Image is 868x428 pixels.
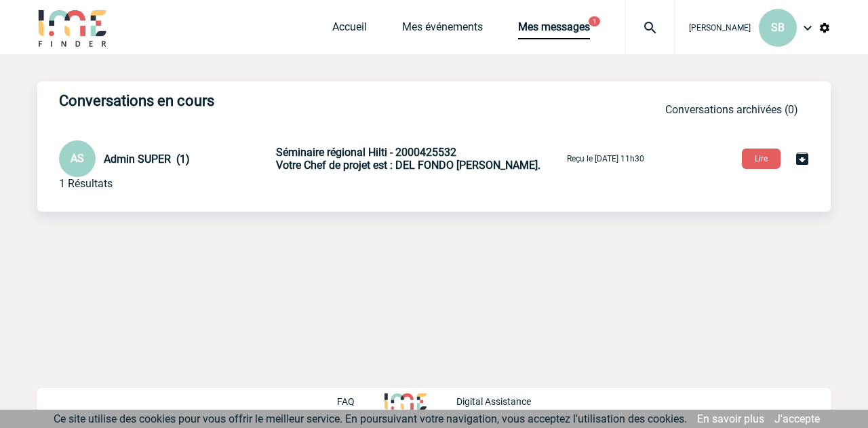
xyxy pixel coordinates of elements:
a: Accueil [332,20,367,39]
span: Admin SUPER (1) [104,153,190,166]
a: AS Admin SUPER (1) Séminaire régional Hilti - 2000425532Votre Chef de projet est : DEL FONDO [PER... [59,151,644,164]
div: 1 Résultats [59,177,113,190]
span: AS [71,152,84,165]
img: IME-Finder [37,8,108,47]
img: http://www.idealmeetingsevents.fr/ [384,393,427,410]
p: FAQ [337,396,355,407]
a: Lire [731,151,794,164]
span: Ce site utilise des cookies pour vous offrir le meilleur service. En poursuivant votre navigation... [54,412,687,425]
div: Conversation privée : Client - Agence [59,140,273,177]
h3: Conversations en cours [59,92,466,109]
span: Votre Chef de projet est : DEL FONDO [PERSON_NAME]. [276,159,540,172]
button: 1 [589,16,600,26]
a: J'accepte [774,412,820,425]
span: [PERSON_NAME] [689,23,751,33]
a: Conversations archivées (0) [665,103,798,116]
a: FAQ [337,394,384,407]
span: Séminaire régional Hilti - 2000425532 [276,146,456,159]
span: SB [771,21,785,34]
img: Archiver la conversation [794,151,810,167]
p: Digital Assistance [456,396,531,407]
p: Reçu le [DATE] 11h30 [567,154,644,163]
a: Mes messages [518,20,590,39]
button: Lire [742,149,781,169]
a: En savoir plus [697,412,764,425]
a: Mes événements [402,20,483,39]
